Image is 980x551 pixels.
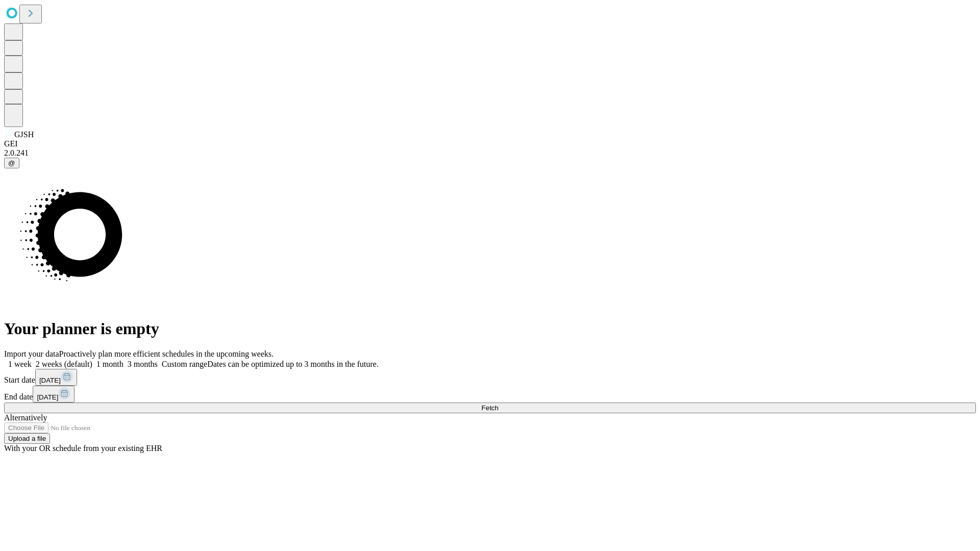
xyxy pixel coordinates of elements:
button: Upload a file [4,433,50,444]
button: [DATE] [33,386,75,403]
span: Proactively plan more efficient schedules in the upcoming weeks. [59,349,274,358]
button: [DATE] [35,369,77,386]
span: Dates can be optimized up to 3 months in the future. [207,360,378,368]
span: Custom range [162,360,207,368]
span: @ [8,159,15,167]
span: 1 month [96,360,124,368]
span: With your OR schedule from your existing EHR [4,444,162,453]
h1: Your planner is empty [4,319,976,338]
span: Fetch [481,404,498,412]
span: [DATE] [39,377,61,384]
span: [DATE] [37,393,58,401]
div: 2.0.241 [4,148,976,158]
div: End date [4,386,976,403]
span: 2 weeks (default) [36,360,92,368]
span: 3 months [128,360,158,368]
div: Start date [4,369,976,386]
div: GEI [4,139,976,148]
button: Fetch [4,403,976,413]
span: Alternatively [4,413,47,422]
span: GJSH [14,130,34,139]
button: @ [4,158,19,168]
span: 1 week [8,360,32,368]
span: Import your data [4,349,59,358]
